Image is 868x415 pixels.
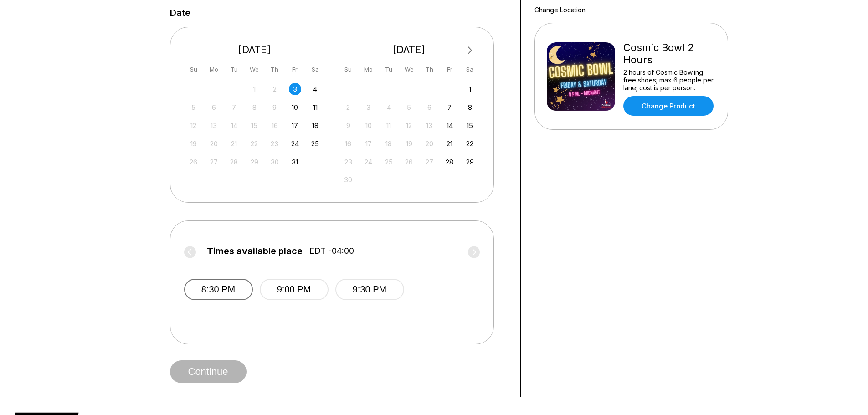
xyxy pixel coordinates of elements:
div: Not available Wednesday, October 8th, 2025 [248,101,261,113]
div: Not available Monday, October 20th, 2025 [208,138,220,150]
div: Not available Tuesday, November 18th, 2025 [383,138,395,150]
div: We [248,63,261,76]
div: Choose Saturday, October 11th, 2025 [309,101,321,113]
div: Fr [443,63,456,76]
div: Not available Monday, November 24th, 2025 [362,156,375,168]
div: month 2025-11 [341,82,478,186]
button: 9:30 PM [335,279,404,300]
div: Choose Saturday, November 15th, 2025 [464,119,476,132]
div: Not available Sunday, November 2nd, 2025 [342,101,354,113]
div: Choose Friday, November 21st, 2025 [443,138,456,150]
div: Not available Wednesday, November 19th, 2025 [403,138,415,150]
div: Not available Sunday, October 19th, 2025 [187,138,200,150]
span: EDT -04:00 [309,246,354,256]
div: Not available Monday, November 10th, 2025 [362,119,375,132]
div: Not available Wednesday, October 29th, 2025 [248,156,261,168]
div: Not available Sunday, November 30th, 2025 [342,174,354,186]
div: Choose Saturday, October 18th, 2025 [309,119,321,132]
div: Not available Wednesday, October 22nd, 2025 [248,138,261,150]
div: Choose Saturday, October 25th, 2025 [309,138,321,150]
div: 2 hours of Cosmic Bowling, free shoes; max 6 people per lane; cost is per person. [623,68,716,92]
div: Cosmic Bowl 2 Hours [623,41,716,66]
div: month 2025-10 [186,82,323,168]
div: Sa [309,63,321,76]
span: Times available place [207,246,303,256]
button: Next Month [463,43,478,58]
div: Choose Friday, October 10th, 2025 [289,101,301,113]
div: Sa [464,63,476,76]
div: Tu [228,63,240,76]
a: Change Location [534,6,586,14]
div: Not available Monday, October 27th, 2025 [208,156,220,168]
div: Not available Wednesday, November 26th, 2025 [403,156,415,168]
div: Not available Tuesday, October 7th, 2025 [228,101,240,113]
div: Choose Friday, October 3rd, 2025 [289,83,301,95]
div: Choose Friday, November 28th, 2025 [443,156,456,168]
div: Not available Sunday, October 26th, 2025 [187,156,200,168]
div: Not available Sunday, November 9th, 2025 [342,119,354,132]
div: Choose Friday, November 7th, 2025 [443,101,456,113]
div: Not available Thursday, November 6th, 2025 [423,101,436,113]
div: Not available Wednesday, November 12th, 2025 [403,119,415,132]
div: Choose Saturday, October 4th, 2025 [309,83,321,95]
div: Not available Tuesday, October 28th, 2025 [228,156,240,168]
img: Cosmic Bowl 2 Hours [547,42,615,111]
div: Tu [383,63,395,76]
div: Not available Sunday, November 23rd, 2025 [342,156,354,168]
a: Change Product [623,96,714,116]
div: Fr [289,63,301,76]
div: Mo [362,63,375,76]
div: Not available Thursday, November 20th, 2025 [423,138,436,150]
div: Mo [208,63,220,76]
div: [DATE] [339,44,480,56]
div: Choose Saturday, November 8th, 2025 [464,101,476,113]
div: Not available Monday, October 13th, 2025 [208,119,220,132]
div: Choose Friday, October 24th, 2025 [289,138,301,150]
div: Choose Friday, November 14th, 2025 [443,119,456,132]
button: 9:00 PM [260,279,329,300]
div: Choose Saturday, November 22nd, 2025 [464,138,476,150]
div: Not available Thursday, November 13th, 2025 [423,119,436,132]
div: Not available Wednesday, October 15th, 2025 [248,119,261,132]
div: Not available Thursday, October 23rd, 2025 [268,138,281,150]
div: Not available Thursday, October 30th, 2025 [268,156,281,168]
div: Not available Thursday, October 9th, 2025 [268,101,281,113]
div: Not available Monday, October 6th, 2025 [208,101,220,113]
div: Not available Tuesday, October 14th, 2025 [228,119,240,132]
div: Su [342,63,354,76]
div: Not available Tuesday, October 21st, 2025 [228,138,240,150]
button: 8:30 PM [184,279,253,300]
div: Not available Tuesday, November 11th, 2025 [383,119,395,132]
div: Not available Thursday, October 16th, 2025 [268,119,281,132]
div: Not available Monday, November 3rd, 2025 [362,101,375,113]
div: Not available Monday, November 17th, 2025 [362,138,375,150]
div: Choose Friday, October 17th, 2025 [289,119,301,132]
div: [DATE] [184,44,325,56]
div: Choose Saturday, November 1st, 2025 [464,83,476,95]
div: Not available Thursday, October 2nd, 2025 [268,83,281,95]
div: Not available Sunday, November 16th, 2025 [342,138,354,150]
div: Not available Thursday, November 27th, 2025 [423,156,436,168]
div: Th [268,63,281,76]
div: Not available Tuesday, November 4th, 2025 [383,101,395,113]
div: Not available Tuesday, November 25th, 2025 [383,156,395,168]
div: Not available Wednesday, October 1st, 2025 [248,83,261,95]
div: Not available Wednesday, November 5th, 2025 [403,101,415,113]
div: Th [423,63,436,76]
div: Choose Saturday, November 29th, 2025 [464,156,476,168]
div: Not available Sunday, October 5th, 2025 [187,101,200,113]
div: Choose Friday, October 31st, 2025 [289,156,301,168]
div: We [403,63,415,76]
label: Date [170,8,190,18]
div: Not available Sunday, October 12th, 2025 [187,119,200,132]
div: Su [187,63,200,76]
